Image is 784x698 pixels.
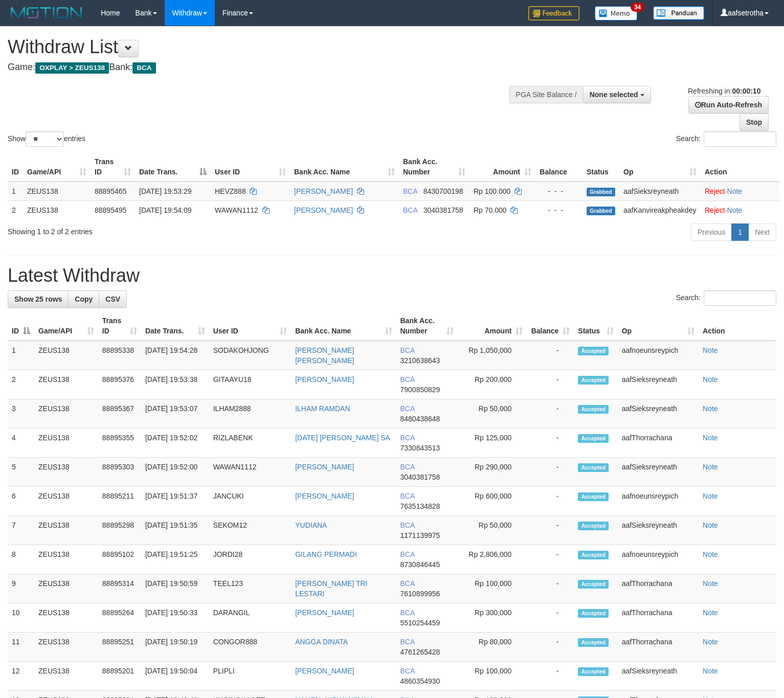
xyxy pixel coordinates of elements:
[527,487,574,516] td: -
[295,375,354,384] a: [PERSON_NAME]
[618,370,699,399] td: aafSieksreyneath
[527,311,574,341] th: Balance: activate to sort column ascending
[8,222,319,237] div: Showing 1 to 2 of 2 entries
[34,311,98,341] th: Game/API: activate to sort column ascending
[99,290,127,308] a: CSV
[676,290,776,306] label: Search:
[400,415,440,423] span: Copy 8480438648 to clipboard
[295,521,327,529] a: YUDIANA
[578,580,609,589] span: Accepted
[396,311,458,341] th: Bank Acc. Number: activate to sort column ascending
[458,545,527,574] td: Rp 2,806,000
[527,399,574,429] td: -
[400,444,440,452] span: Copy 7330843513 to clipboard
[400,502,440,510] span: Copy 7635134828 to clipboard
[294,187,353,195] a: [PERSON_NAME]
[8,265,776,286] h1: Latest Withdraw
[141,399,209,429] td: [DATE] 19:53:07
[618,545,699,574] td: aafnoeunsreypich
[295,434,390,442] a: [DATE] [PERSON_NAME] SA
[400,579,415,588] span: BCA
[295,346,354,365] a: [PERSON_NAME] [PERSON_NAME]
[295,667,354,675] a: [PERSON_NAME]
[141,341,209,370] td: [DATE] 19:54:28
[14,295,62,303] span: Show 25 rows
[740,114,769,131] a: Stop
[209,341,292,370] td: SODAKOHJONG
[578,347,609,355] span: Accepted
[618,311,699,341] th: Op: activate to sort column ascending
[209,370,292,399] td: GITAAYU18
[578,463,609,472] span: Accepted
[458,399,527,429] td: Rp 50,000
[400,356,440,365] span: Copy 3210638643 to clipboard
[618,633,699,662] td: aafThorrachana
[400,346,415,354] span: BCA
[527,633,574,662] td: -
[618,487,699,516] td: aafnoeunsreypich
[132,62,155,74] span: BCA
[8,62,512,73] h4: Game: Bank:
[528,6,579,20] img: Feedback.jpg
[400,404,415,413] span: BCA
[8,603,34,633] td: 10
[703,463,718,471] a: Note
[578,376,609,385] span: Accepted
[403,187,417,195] span: BCA
[631,3,644,12] span: 34
[209,574,292,603] td: TEEL123
[211,152,290,182] th: User ID: activate to sort column ascending
[34,545,98,574] td: ZEUS138
[527,429,574,458] td: -
[26,131,64,147] select: Showentries
[400,434,415,442] span: BCA
[295,550,357,558] a: GILANG PERMADI
[403,206,417,214] span: BCA
[590,91,638,99] span: None selected
[400,473,440,481] span: Copy 3040381758 to clipboard
[141,429,209,458] td: [DATE] 19:52:02
[141,458,209,487] td: [DATE] 19:52:00
[540,186,578,196] div: - - -
[8,131,85,147] label: Show entries
[583,86,651,103] button: None selected
[458,458,527,487] td: Rp 290,000
[578,522,609,530] span: Accepted
[458,603,527,633] td: Rp 300,000
[294,206,353,214] a: [PERSON_NAME]
[209,545,292,574] td: JORDI28
[23,152,91,182] th: Game/API: activate to sort column ascending
[458,487,527,516] td: Rp 600,000
[98,516,141,545] td: 88895298
[400,667,415,675] span: BCA
[295,579,367,598] a: [PERSON_NAME] TRI LESTARI
[295,463,354,471] a: [PERSON_NAME]
[619,200,701,219] td: aafKanvireakpheakdey
[8,429,34,458] td: 4
[209,633,292,662] td: CONGOR888
[8,341,34,370] td: 1
[527,574,574,603] td: -
[98,574,141,603] td: 88895314
[34,399,98,429] td: ZEUS138
[653,6,704,20] img: panduan.png
[215,206,258,214] span: WAWAN1112
[400,550,415,558] span: BCA
[98,662,141,691] td: 88895201
[209,399,292,429] td: ILHAM2888
[578,405,609,414] span: Accepted
[458,429,527,458] td: Rp 125,000
[400,590,440,598] span: Copy 7610899956 to clipboard
[209,603,292,633] td: DARANGIL
[701,182,779,201] td: ·
[8,311,34,341] th: ID: activate to sort column descending
[34,516,98,545] td: ZEUS138
[400,648,440,656] span: Copy 4761265428 to clipboard
[618,662,699,691] td: aafSieksreyneath
[8,182,23,201] td: 1
[295,638,348,646] a: ANGGA DINATA
[699,311,776,341] th: Action
[474,187,510,195] span: Rp 100.000
[8,458,34,487] td: 5
[458,633,527,662] td: Rp 80,000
